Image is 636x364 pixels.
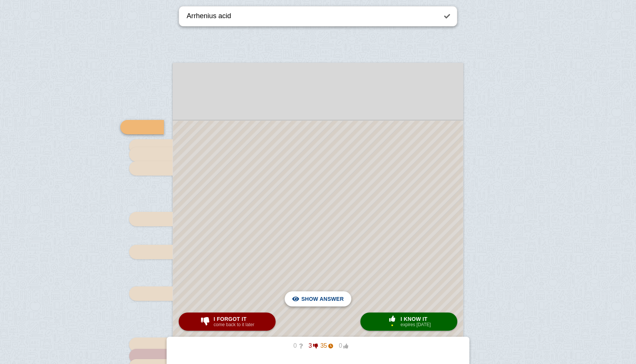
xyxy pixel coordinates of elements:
span: I know it [401,316,431,322]
span: 0 [288,342,303,349]
small: expires [DATE] [401,322,431,327]
small: come back to it later [214,322,254,327]
span: 0 [333,342,348,349]
span: Show answer [301,291,344,307]
textarea: Arrhenius acid [185,6,437,26]
span: 3 [303,342,318,349]
span: 35 [318,342,333,349]
span: I forgot it [214,316,254,322]
button: 03350 [282,340,354,352]
button: Show answer [285,291,351,306]
button: I forgot itcome back to it later [179,313,276,331]
button: I know itexpires [DATE] [360,313,457,331]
